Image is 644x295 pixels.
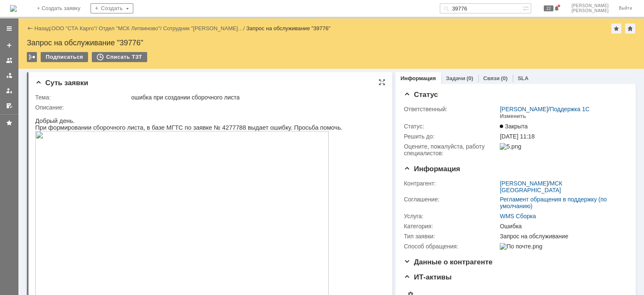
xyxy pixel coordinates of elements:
[52,25,99,31] div: /
[500,180,548,187] a: [PERSON_NAME]
[163,25,243,31] a: Сотрудник "[PERSON_NAME]…
[500,113,526,120] div: Изменить
[35,94,130,101] div: Тема:
[29,54,31,60] span: .
[571,8,609,13] span: [PERSON_NAME]
[10,5,17,12] img: logo
[8,137,177,143] span: Email отправителя: [PERSON_NAME][EMAIL_ADDRESS][DOMAIN_NAME]
[404,233,498,240] div: Тип заявки:
[27,52,37,62] div: Работа с массовостью
[247,25,331,31] div: Запрос на обслуживание "39776"
[10,5,17,12] a: Перейти на домашнюю страницу
[27,39,636,47] div: Запрос на обслуживание "39776"
[3,54,16,67] a: Заявки на командах
[99,25,160,31] a: Отдел "МСК Литвиново"
[544,5,553,11] span: 22
[35,104,382,111] div: Описание:
[500,123,527,130] span: Закрыта
[163,25,247,31] div: /
[31,234,34,240] span: y
[404,143,498,157] div: Oцените, пожалуйста, работу специалистов:
[467,75,473,81] div: (0)
[379,79,385,86] div: На всю страницу
[404,106,498,112] div: Ответственный:
[3,84,16,97] a: Мои заявки
[34,25,50,31] a: Назад
[34,54,91,60] span: @[DOMAIN_NAME]
[500,180,562,193] a: МСК [GEOGRAPHIC_DATA]
[99,25,163,31] div: /
[500,106,589,112] div: /
[3,99,16,112] a: Мои согласования
[3,39,16,52] a: Создать заявку
[31,54,34,60] span: y
[404,213,498,219] div: Услуга:
[500,243,542,250] img: По почте.png
[404,223,498,230] div: Категория:
[500,143,521,150] img: 5.png
[400,75,436,81] a: Информация
[501,75,508,81] div: (0)
[34,234,91,240] span: @[DOMAIN_NAME]
[571,3,609,8] span: [PERSON_NAME]
[404,165,460,173] span: Информация
[404,133,498,140] div: Решить до:
[522,4,531,12] span: Расширенный поиск
[500,180,623,193] div: /
[500,106,548,112] a: [PERSON_NAME]
[50,25,51,31] div: |
[500,133,535,140] span: [DATE] 11:18
[3,69,16,82] a: Заявки в моей ответственности
[500,233,623,240] div: Запрос на обслуживание
[550,106,589,112] a: Поддержка 1С
[446,75,465,81] a: Задачи
[518,75,529,81] a: SLA
[29,234,31,240] span: .
[91,3,133,13] div: Создать
[500,223,623,230] div: Ошибка
[404,258,493,266] span: Данные о контрагенте
[611,23,621,34] div: Добавить в избранное
[483,75,500,81] a: Связи
[500,196,607,209] a: Регламент обращения в поддержку (по умолчанию)
[404,243,498,250] div: Способ обращения:
[404,180,498,187] div: Контрагент:
[35,79,88,87] span: Суть заявки
[52,25,96,31] a: ООО "СТА Карго"
[500,213,536,219] a: WMS Сборка
[404,273,452,281] span: ИТ-активы
[131,94,380,101] div: ошибка при создании сборочного листа
[625,23,635,34] div: Сделать домашней страницей
[404,91,438,99] span: Статус
[404,123,498,130] div: Статус:
[404,196,498,203] div: Соглашение:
